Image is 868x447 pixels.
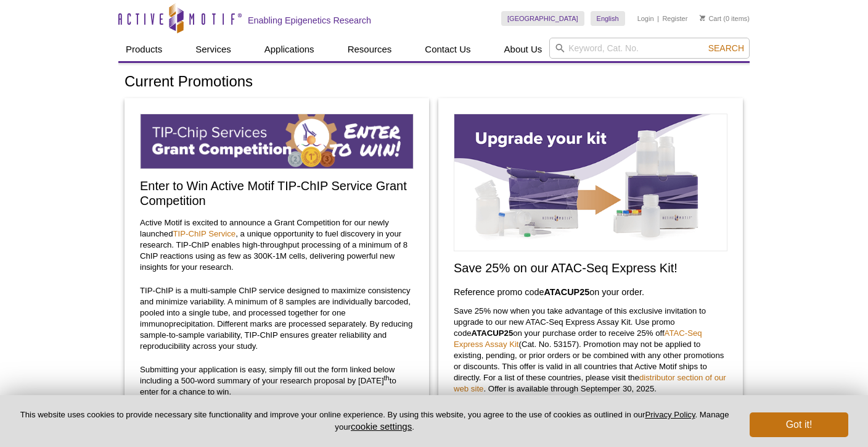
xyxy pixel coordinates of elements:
img: Save on ATAC-Seq Express Assay Kit [454,114,727,251]
a: Services [188,38,239,61]
span: Search [708,43,744,53]
strong: ATACUP25 [544,287,589,297]
p: TIP-ChIP is a multi-sample ChIP service designed to maximize consistency and minimize variability... [140,285,414,352]
button: Got it! [750,412,848,437]
img: Your Cart [700,15,705,21]
button: Search [705,43,748,54]
img: TIP-ChIP Service Grant Competition [140,114,414,169]
h3: Reference promo code on your order. [454,285,727,299]
li: | [657,11,659,26]
a: Products [118,38,170,61]
a: distributor section of our web site [454,373,726,393]
a: TIP-ChIP Service [173,229,236,238]
a: Cart [700,14,721,23]
sup: th [384,374,390,381]
button: cookie settings [351,421,412,432]
p: Active Motif is excited to announce a Grant Competition for our newly launched , a unique opportu... [140,217,414,273]
h2: Enter to Win Active Motif TIP-ChIP Service Grant Competition [140,178,414,208]
a: Privacy Policy [645,410,695,419]
h1: Current Promotions [125,73,743,91]
a: [GEOGRAPHIC_DATA] [501,11,584,26]
input: Keyword, Cat. No. [549,38,750,59]
p: Submitting your application is easy, simply fill out the form linked below including a 500-word s... [140,364,414,398]
h2: Enabling Epigenetics Research [248,15,371,26]
a: Resources [340,38,399,61]
p: Save 25% now when you take advantage of this exclusive invitation to upgrade to our new ATAC-Seq ... [454,306,727,395]
a: Contact Us [417,38,478,61]
a: Login [637,14,654,23]
a: English [591,11,625,26]
a: Register [662,14,687,23]
li: (0 items) [700,11,750,26]
a: About Us [497,38,550,61]
strong: ATACUP25 [472,328,514,338]
p: This website uses cookies to provide necessary site functionality and improve your online experie... [20,409,729,433]
a: Applications [257,38,322,61]
h2: Save 25% on our ATAC-Seq Express Kit! [454,261,727,275]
